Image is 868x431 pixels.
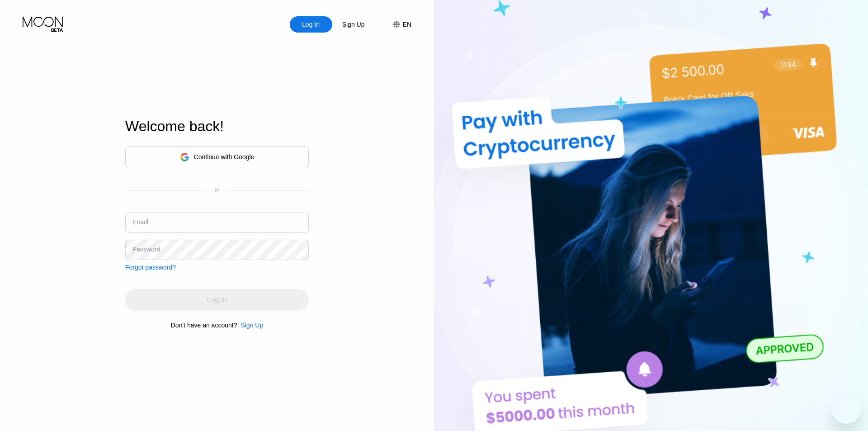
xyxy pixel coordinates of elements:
[237,322,263,329] div: Sign Up
[125,264,176,271] div: Forgot password?
[832,395,861,424] iframe: Button to launch messaging window
[125,146,309,168] div: Continue with Google
[171,322,237,329] div: Don't have an account?
[125,118,309,135] div: Welcome back!
[341,20,366,29] div: Sign Up
[301,20,321,29] div: Log In
[290,16,332,33] div: Log In
[403,21,411,28] div: EN
[215,187,220,194] div: or
[132,246,160,253] div: Password
[132,218,148,226] div: Email
[194,153,255,161] div: Continue with Google
[241,322,263,329] div: Sign Up
[384,16,411,33] div: EN
[332,16,375,33] div: Sign Up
